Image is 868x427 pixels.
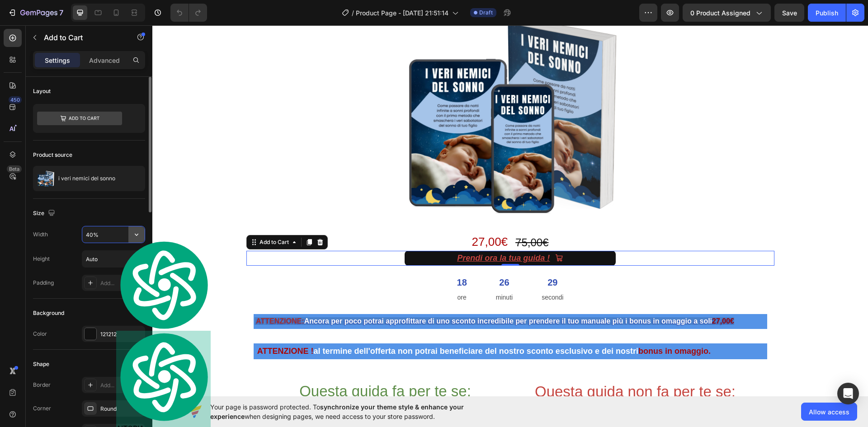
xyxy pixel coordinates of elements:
[486,321,558,330] span: bonus in omaggio.
[352,8,354,18] span: /
[100,330,143,338] div: 121212
[116,331,211,422] img: logo.svg
[801,403,857,421] button: Allow access
[33,255,50,263] div: Height
[82,251,145,267] input: Auto
[89,56,120,65] p: Advanced
[105,321,161,330] span: ATTENZIONE !
[690,8,750,18] span: 0 product assigned
[116,239,211,331] img: logo.svg
[9,96,22,103] div: 450
[382,356,584,377] h2: Questa guida non fa per te se:
[44,32,121,43] p: Add to Cart
[33,151,72,159] div: Product source
[210,402,499,421] span: Your page is password protected. To when designing pages, we need access to your store password.
[58,175,115,182] p: i veri nemici del sonno
[45,56,70,65] p: Settings
[33,207,57,220] div: Size
[4,4,67,22] button: 7
[210,403,464,420] span: synchronize your theme style & enhance your experience
[252,225,463,240] button: Prendi ora la tua guida !
[33,360,49,368] div: Shape
[100,405,143,413] div: Round
[344,251,360,263] div: 26
[33,309,64,317] div: Background
[774,4,804,22] button: Save
[837,383,859,404] div: Open Intercom Messenger
[152,25,868,396] iframe: Design area
[808,4,846,22] button: Publish
[33,404,51,413] div: Corner
[152,292,560,300] span: Ancora per poco potrai approfittare di uno sconto incredibile per prendere il tuo manuale più i b...
[100,381,143,389] div: Add...
[479,9,493,17] span: Draft
[305,267,315,278] p: ore
[170,4,207,22] div: Undo/Redo
[356,8,448,18] span: Product Page - [DATE] 21:51:14
[82,226,145,243] input: Auto
[33,330,47,338] div: Color
[104,292,151,300] span: ATTENZIONE:
[33,279,54,287] div: Padding
[59,7,63,18] p: 7
[809,407,849,417] span: Allow access
[37,169,55,188] img: product feature img
[560,292,582,300] span: 27,00€
[100,279,143,287] div: Add...
[683,4,771,22] button: 0 product assigned
[389,251,411,263] div: 29
[816,8,838,18] div: Publish
[320,210,356,223] span: 27,00€
[33,381,51,389] div: Border
[305,225,399,240] div: Prendi ora la tua guida !
[146,356,320,377] h2: Questa guida fa per te se:
[105,213,138,221] div: Add to Cart
[389,267,411,278] p: secondi
[363,211,396,223] s: 75,00€
[7,165,22,173] div: Beta
[344,267,360,278] p: minuti
[782,9,797,17] span: Save
[33,230,48,239] div: Width
[305,251,315,263] div: 18
[33,87,51,95] div: Layout
[103,320,613,332] p: al termine dell'offerta non potrai beneficiare del nostro sconto esclusivo e dei nostri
